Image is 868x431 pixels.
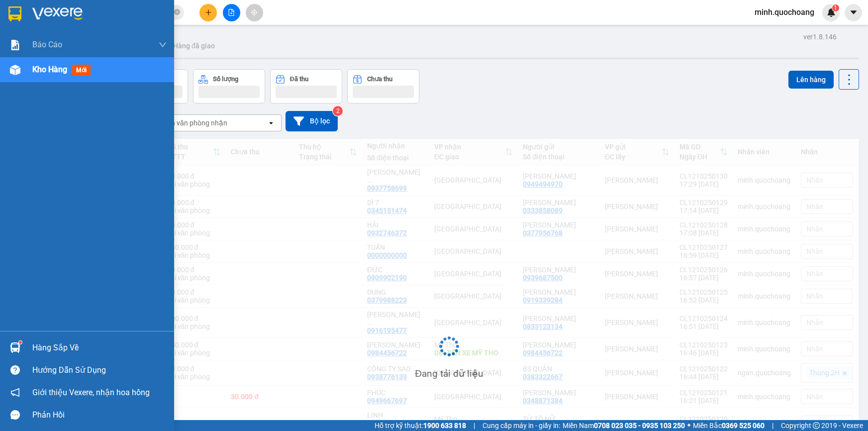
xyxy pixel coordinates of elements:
div: Chưa thu [367,76,392,83]
span: caret-down [849,8,858,17]
span: notification [10,388,20,397]
span: file-add [228,9,235,16]
img: warehouse-icon [10,342,20,353]
span: Hỗ trợ kỹ thuật: [375,420,466,431]
span: Cung cấp máy in - giấy in: [482,420,560,431]
img: icon-new-feature [827,8,836,17]
button: Bộ lọc [286,111,338,131]
div: Hướng dẫn sử dụng [32,363,167,378]
span: Miền Nam [563,420,685,431]
span: close-circle [174,9,180,15]
span: | [772,420,773,431]
span: Miền Bắc [693,420,765,431]
span: plus [205,9,212,16]
strong: 0708 023 035 - 0935 103 250 [594,422,685,430]
img: logo-vxr [8,6,21,21]
span: Kho hàng [32,65,67,74]
sup: 1 [832,4,839,11]
div: Đang tải dữ liệu [415,366,483,381]
button: Số lượng [193,69,265,104]
div: Số lượng [213,76,238,83]
button: Chưa thu [347,69,419,104]
button: plus [199,4,217,21]
button: Hàng đã giao [165,34,223,58]
button: Đã thu [270,69,342,104]
img: solution-icon [10,40,20,50]
span: | [474,420,475,431]
span: Báo cáo [32,38,62,51]
span: close-circle [174,8,180,17]
span: copyright [813,422,820,429]
svg: open [267,119,275,127]
div: ver 1.8.146 [803,31,837,42]
sup: 1 [19,341,22,344]
div: Đã thu [290,76,308,83]
div: Hàng sắp về [32,340,167,355]
strong: 1900 633 818 [423,422,466,430]
strong: 0369 525 060 [722,422,765,430]
button: file-add [223,4,240,21]
div: Phản hồi [32,408,167,423]
span: 1 [834,4,837,11]
button: Lên hàng [788,71,834,89]
span: ⚪️ [687,424,690,428]
img: warehouse-icon [10,65,20,75]
button: caret-down [845,4,862,21]
sup: 2 [333,106,343,116]
span: down [159,41,167,49]
span: aim [251,9,258,16]
span: Giới thiệu Vexere, nhận hoa hồng [32,386,150,399]
div: Chọn văn phòng nhận [159,118,227,128]
button: aim [246,4,263,21]
span: mới [72,65,91,76]
span: question-circle [10,365,20,375]
span: minh.quochoang [747,6,822,18]
span: message [10,410,20,420]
